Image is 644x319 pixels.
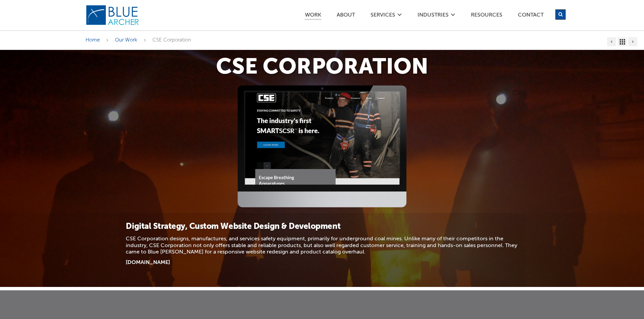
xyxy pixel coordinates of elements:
[305,12,321,20] a: Work
[518,12,544,20] a: Contact
[126,236,518,256] p: CSE Corporation designs, manufactures, and services safety equipment, primarily for underground c...
[417,12,449,20] a: Industries
[370,12,396,20] a: SERVICES
[471,12,503,20] a: Resources
[86,57,559,79] h1: CSE Corporation
[86,5,140,26] img: Blue Archer Logo
[86,37,100,43] a: Home
[126,221,518,232] h3: Digital Strategy, Custom Website Design & Development
[115,37,137,43] a: Our Work
[126,260,170,265] a: [DOMAIN_NAME]
[336,12,355,20] a: ABOUT
[152,37,191,43] span: CSE Corporation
